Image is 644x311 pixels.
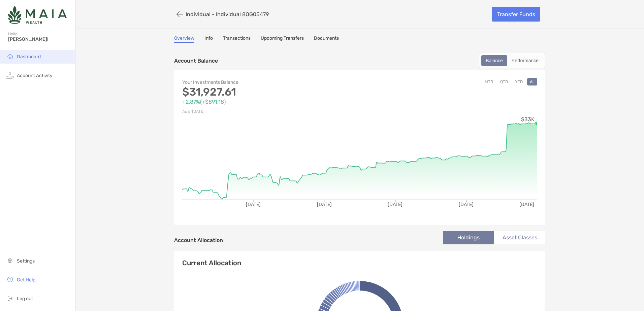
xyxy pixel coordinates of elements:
[17,73,53,78] span: Account Activity
[459,202,474,207] tspan: [DATE]
[497,78,511,85] button: QTD
[388,202,402,207] tspan: [DATE]
[261,35,304,43] a: Upcoming Transfers
[6,294,14,302] img: logout icon
[223,35,251,43] a: Transactions
[174,35,194,43] a: Overview
[482,56,507,65] div: Balance
[182,88,360,96] p: $31,927.61
[482,78,496,85] button: MTD
[6,275,14,283] img: get-help icon
[17,277,35,283] span: Get Help
[492,7,540,22] a: Transfer Funds
[443,231,494,244] li: Holdings
[6,256,14,265] img: settings icon
[17,258,35,264] span: Settings
[314,35,339,43] a: Documents
[6,52,14,60] img: household icon
[174,237,223,243] h4: Account Allocation
[479,53,545,68] div: segmented control
[186,11,269,18] p: Individual - Individual 8OG05479
[174,57,218,65] p: Account Balance
[527,78,537,85] button: All
[512,78,525,85] button: YTD
[6,71,14,79] img: activity icon
[182,98,360,106] p: +2.87% ( +$891.18 )
[182,107,360,116] p: As of [DATE]
[8,3,67,27] img: Zoe Logo
[204,35,213,43] a: Info
[508,56,542,65] div: Performance
[521,116,535,123] tspan: $33K
[182,259,241,267] h4: Current Allocation
[8,36,71,42] span: [PERSON_NAME]!
[519,202,534,207] tspan: [DATE]
[17,296,33,302] span: Log out
[494,231,545,244] li: Asset Classes
[17,54,41,60] span: Dashboard
[246,202,261,207] tspan: [DATE]
[317,202,332,207] tspan: [DATE]
[182,78,360,87] p: Your Investments Balance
